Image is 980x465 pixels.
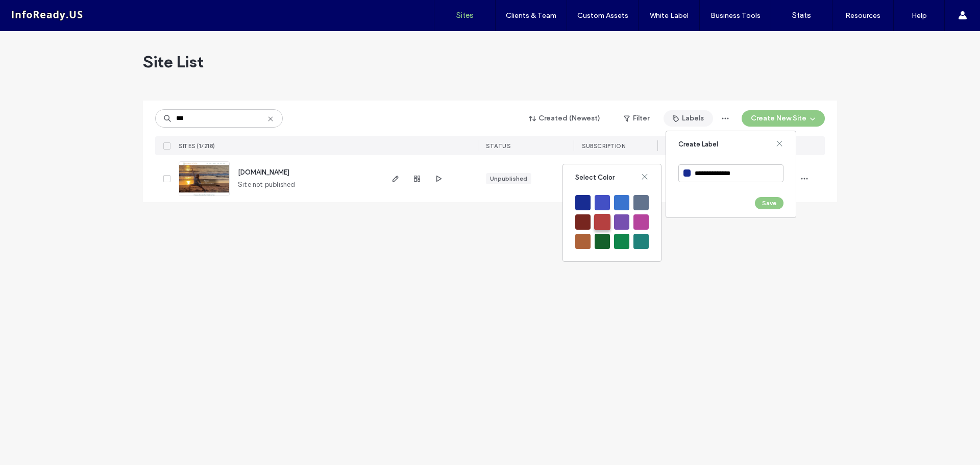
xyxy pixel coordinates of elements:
[490,174,527,183] div: Unpublished
[650,11,689,20] label: White Label
[506,11,556,20] label: Clients & Team
[845,11,880,20] label: Resources
[238,180,296,190] span: Site not published
[755,197,783,209] button: Save
[664,110,713,127] button: Labels
[456,11,474,20] label: Sites
[742,110,825,127] button: Create New Site
[582,142,625,150] span: SUBSCRIPTION
[792,11,811,20] label: Stats
[912,11,927,20] label: Help
[520,110,609,127] button: Created (Newest)
[710,11,761,20] label: Business Tools
[614,110,659,127] button: Filter
[238,168,289,176] a: [DOMAIN_NAME]
[143,52,204,72] span: Site List
[575,173,615,183] span: Select Color
[179,142,215,150] span: SITES (1/218)
[678,139,718,150] span: Create Label
[486,142,510,150] span: STATUS
[23,7,44,16] span: Help
[577,11,628,20] label: Custom Assets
